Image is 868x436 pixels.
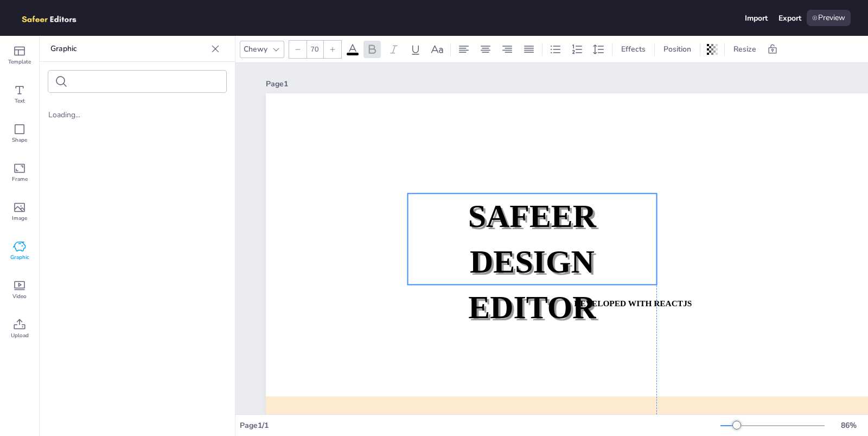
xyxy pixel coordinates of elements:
[731,44,758,54] span: Resize
[835,420,861,431] div: 86 %
[12,175,28,184] span: Frame
[17,10,92,26] img: logo.png
[48,110,226,120] div: Loading...
[50,36,207,62] p: Graphic
[12,292,27,301] span: Video
[8,58,31,66] span: Template
[468,198,596,234] strong: SAFEER
[11,331,29,340] span: Upload
[778,13,801,23] div: Export
[12,136,27,144] span: Shape
[574,299,692,308] strong: DEVELOPED WITH REACTJS
[619,44,648,54] span: Effects
[10,253,29,262] span: Graphic
[661,44,693,54] span: Position
[468,244,596,325] strong: DESIGN EDITOR
[745,13,768,23] div: Import
[15,97,25,105] span: Text
[241,42,270,56] div: Chewy
[807,10,851,26] div: Preview
[12,214,27,223] span: Image
[240,420,720,431] div: Page 1 / 1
